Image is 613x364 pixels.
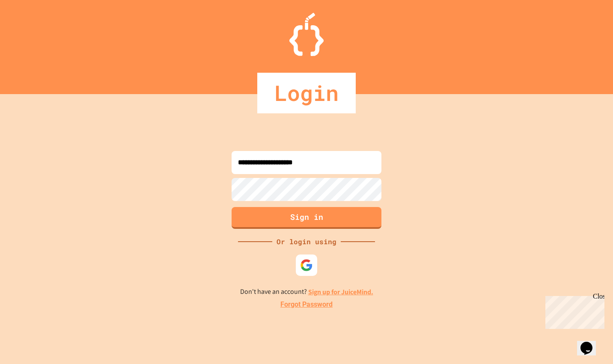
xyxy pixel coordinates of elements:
[300,259,313,272] img: google-icon.svg
[3,3,59,54] div: Chat with us now!Close
[280,299,333,310] a: Forgot Password
[542,293,604,329] iframe: chat widget
[240,287,373,297] p: Don't have an account?
[289,13,324,56] img: Logo.svg
[308,287,373,296] a: Sign up for JuiceMind.
[577,330,604,355] iframe: chat widget
[257,73,356,113] div: Login
[272,237,341,247] div: Or login using
[232,207,381,229] button: Sign in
